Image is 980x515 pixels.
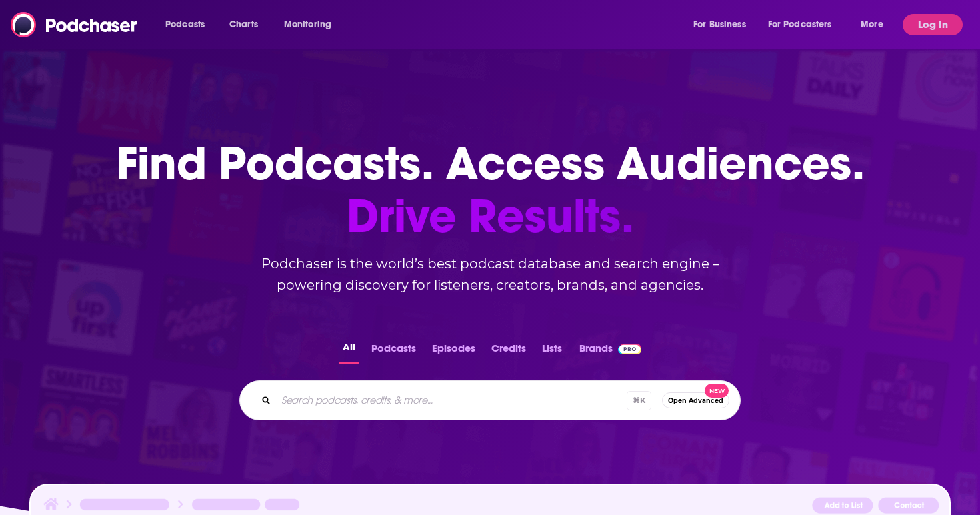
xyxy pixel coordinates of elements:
span: Open Advanced [668,397,723,404]
div: Search podcasts, credits, & more... [239,380,741,420]
button: open menu [684,14,763,35]
a: Charts [221,14,266,35]
h2: Podchaser is the world’s best podcast database and search engine – powering discovery for listene... [223,253,757,296]
span: For Podcasters [768,15,832,34]
img: Podchaser - Follow, Share and Rate Podcasts [11,12,139,37]
button: All [339,338,359,364]
img: Podchaser Pro [618,344,641,354]
span: For Business [693,15,746,34]
input: Search podcasts, credits, & more... [276,390,627,411]
button: open menu [275,14,349,35]
button: Open AdvancedNew [662,392,729,408]
span: Monitoring [284,15,331,34]
button: Credits [487,338,530,364]
button: open menu [156,14,222,35]
button: open menu [851,14,900,35]
span: Podcasts [165,15,205,34]
span: ⌘ K [627,391,651,410]
button: Lists [538,338,566,364]
h1: Find Podcasts. Access Audiences. [116,137,865,243]
button: open menu [759,14,851,35]
button: Episodes [428,338,479,364]
span: Charts [229,15,258,34]
a: BrandsPodchaser Pro [579,338,641,364]
button: Log In [903,14,963,35]
span: New [705,384,729,398]
button: Podcasts [367,338,420,364]
span: Drive Results. [116,190,865,243]
span: More [861,15,883,34]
